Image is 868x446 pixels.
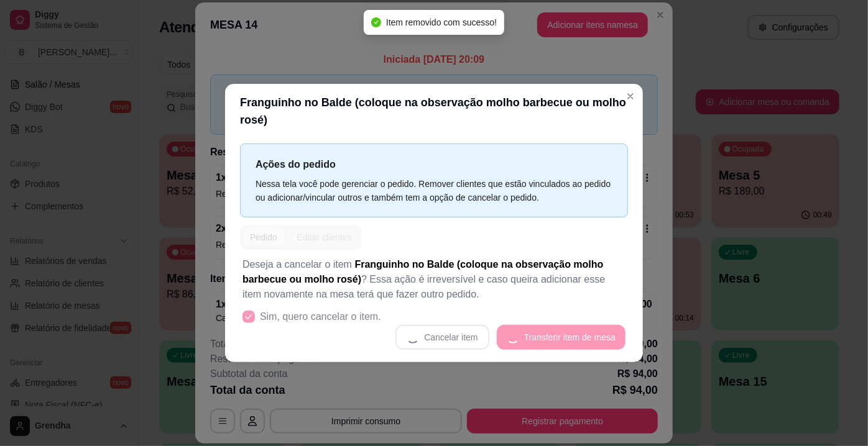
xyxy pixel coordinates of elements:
span: check-circle [371,17,381,27]
p: Ações do pedido [256,157,612,172]
p: Deseja a cancelar o item ? Essa ação é irreversível e caso queira adicionar esse item novamente n... [242,257,626,302]
header: Franguinho no Balde (coloque na observação molho barbecue ou molho rosé) [225,84,643,139]
span: Franguinho no Balde (coloque na observação molho barbecue ou molho rosé) [242,259,604,284]
button: Close [621,86,640,106]
span: Item removido com sucesso! [386,17,497,27]
div: Nessa tela você pode gerenciar o pedido. Remover clientes que estão vinculados ao pedido ou adici... [256,177,612,204]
